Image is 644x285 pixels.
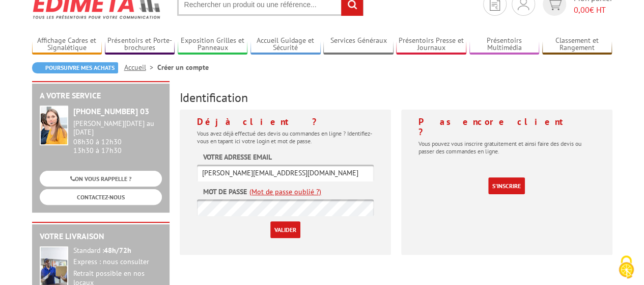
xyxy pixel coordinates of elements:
[323,36,394,53] a: Services Généraux
[73,119,162,137] div: [PERSON_NAME][DATE] au [DATE]
[180,91,612,105] h3: Identification
[40,232,162,241] h2: Votre livraison
[488,177,525,194] a: S'inscrire
[124,63,157,72] a: Accueil
[197,117,374,127] h4: Déjà client ?
[396,36,466,53] a: Présentoirs Presse et Journaux
[157,62,209,72] li: Créer un compte
[270,221,300,238] input: Valider
[32,62,118,73] a: Poursuivre mes achats
[104,246,131,255] strong: 48h/72h
[40,91,162,100] h2: A votre service
[608,250,644,285] button: Cookies (fenêtre modale)
[542,36,612,53] a: Classement et Rangement
[73,246,162,255] div: Standard :
[40,171,162,187] a: ON VOUS RAPPELLE ?
[40,106,68,145] img: widget-service.jpg
[73,119,162,154] div: 08h30 à 12h30 13h30 à 17h30
[197,129,374,145] p: Vous avez déjà effectué des devis ou commandes en ligne ? Identifiez-vous en tapant ici votre log...
[574,4,612,16] span: € HT
[32,36,102,53] a: Affichage Cadres et Signalétique
[613,254,639,280] img: Cookies (fenêtre modale)
[178,36,248,53] a: Exposition Grilles et Panneaux
[418,117,595,137] h4: Pas encore client ?
[574,5,590,15] span: 0,00
[418,140,595,155] p: Vous pouvez vous inscrire gratuitement et ainsi faire des devis ou passer des commandes en ligne.
[203,187,247,197] label: Mot de passe
[73,106,149,116] strong: [PHONE_NUMBER] 03
[73,257,162,267] div: Express : nous consulter
[105,36,175,53] a: Présentoirs et Porte-brochures
[40,189,162,205] a: CONTACTEZ-NOUS
[203,152,272,162] label: Votre adresse email
[250,36,321,53] a: Accueil Guidage et Sécurité
[469,36,540,53] a: Présentoirs Multimédia
[249,187,321,197] a: (Mot de passe oublié ?)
